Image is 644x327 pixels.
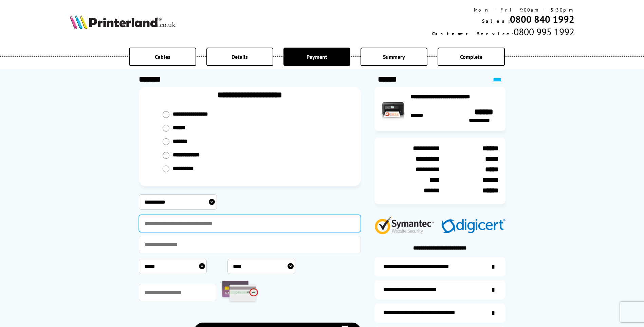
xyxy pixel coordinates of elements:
[374,257,505,276] a: additional-ink
[374,304,505,323] a: additional-cables
[232,53,248,60] span: Details
[155,53,170,60] span: Cables
[514,25,574,38] span: 0800 995 1992
[307,53,327,60] span: Payment
[460,53,482,60] span: Complete
[432,7,574,13] div: Mon - Fri 9:00am - 5:30pm
[432,31,514,37] span: Customer Service:
[374,280,505,299] a: items-arrive
[70,14,176,29] img: Printerland Logo
[482,18,510,24] span: Sales:
[510,13,574,25] a: 0800 840 1992
[383,53,405,60] span: Summary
